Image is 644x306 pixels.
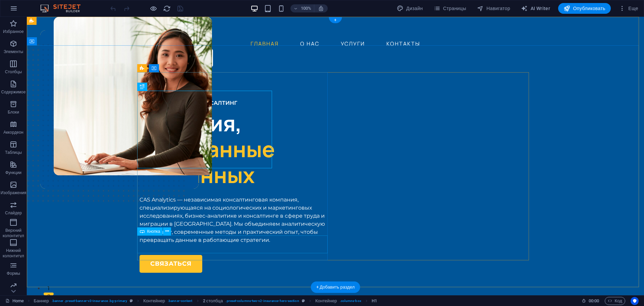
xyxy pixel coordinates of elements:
p: Столбцы [5,69,22,75]
button: Еще [616,3,641,14]
p: Слайдер [5,210,22,216]
i: Перезагрузить страницу [163,5,171,12]
span: Страницы [434,5,466,12]
span: . banner .preset-banner-v3-insurance .bg-primary [52,297,127,305]
i: При изменении размера уровень масштабирования подстраивается автоматически в соответствии с выбра... [318,5,324,11]
div: + [329,17,342,23]
nav: breadcrumb [34,297,377,305]
span: 00 00 [589,297,599,305]
span: . columns-box [340,297,361,305]
a: Щелкните для отмены выбора. Дважды щелкните, чтобы открыть Страницы [5,297,24,305]
button: Опубликовать [558,3,611,14]
button: Страницы [431,3,469,14]
span: Опубликовать [563,5,605,12]
span: AI Writer [521,5,550,12]
button: 100% [290,4,314,12]
button: Навигатор [474,3,513,14]
button: Usercentrics [631,297,639,305]
p: Блоки [8,110,19,115]
span: : [593,298,594,303]
span: Щелкните, чтобы выбрать. Дважды щелкните, чтобы изменить [34,297,49,305]
p: Содержимое [1,89,26,95]
button: reload [163,4,171,12]
span: Щелкните, чтобы выбрать. Дважды щелкните, чтобы изменить [315,297,337,305]
span: Кнопка [147,229,160,233]
p: Изображения [1,190,26,195]
p: Таблицы [5,150,22,155]
button: Дизайн [394,3,426,14]
button: Нажмите здесь, чтобы выйти из режима предварительного просмотра и продолжить редактирование [149,4,157,12]
span: Щелкните, чтобы выбрать. Дважды щелкните, чтобы изменить [143,297,165,305]
img: Editor Logo [39,4,89,12]
span: Щелкните, чтобы выбрать. Дважды щелкните, чтобы изменить [372,297,377,305]
span: Дизайн [397,5,423,12]
span: Еще [619,5,638,12]
p: Функции [5,170,21,175]
span: Код [608,297,622,305]
p: Элементы [4,49,23,54]
button: AI Writer [518,3,553,14]
span: Щелкните, чтобы выбрать. Дважды щелкните, чтобы изменить [203,297,223,305]
h6: Время сеанса [582,297,599,305]
p: Аккордеон [3,130,23,135]
span: . preset-columns-two-v2-insurance-hero-section [225,297,299,305]
span: Навигатор [477,5,510,12]
div: Дизайн (Ctrl+Alt+Y) [394,3,426,14]
div: + Добавить раздел [311,281,360,293]
span: . banner-content [168,297,192,305]
p: Избранное [3,29,24,34]
i: Этот элемент является настраиваемым пресетом [302,299,305,303]
p: Формы [7,271,20,276]
button: Код [605,297,625,305]
h6: 100% [301,4,311,12]
i: Этот элемент является настраиваемым пресетом [130,299,133,303]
